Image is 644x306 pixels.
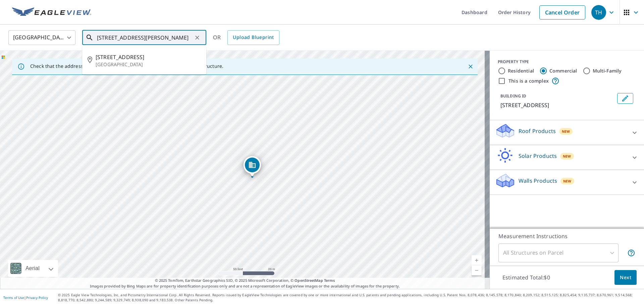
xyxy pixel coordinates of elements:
p: Roof Products [519,127,556,135]
button: Next [614,270,637,285]
div: PROPERTY TYPE [498,59,636,65]
label: Residential [508,68,534,74]
p: | [3,296,48,300]
a: Terms [324,278,335,283]
button: Clear [193,33,202,42]
span: New [563,154,571,159]
div: Roof ProductsNew [495,123,639,142]
a: Upload Blueprint [227,30,279,45]
a: Current Level 19, Zoom In [472,255,482,265]
span: New [563,178,572,184]
div: Walls ProductsNew [495,173,639,192]
p: Measurement Instructions [498,232,635,240]
div: Aerial [8,260,58,277]
p: Solar Products [519,152,557,160]
a: Cancel Order [539,5,585,19]
p: Estimated Total: $0 [497,270,555,285]
p: © 2025 Eagle View Technologies, Inc. and Pictometry International Corp. All Rights Reserved. Repo... [58,293,641,303]
span: © 2025 TomTom, Earthstar Geographics SIO, © 2025 Microsoft Corporation, © [155,278,335,283]
div: All Structures on Parcel [498,244,619,262]
p: Check that the address is accurate, then drag the marker over the correct structure. [30,63,223,69]
button: Edit building 1 [617,93,633,104]
span: Upload Blueprint [233,33,274,42]
img: EV Logo [12,7,91,17]
span: [STREET_ADDRESS] [96,53,201,61]
span: Your report will include each building or structure inside the parcel boundary. In some cases, du... [627,249,635,257]
span: Next [620,273,631,282]
div: Aerial [23,260,42,277]
p: [STREET_ADDRESS] [500,101,614,109]
label: Multi-Family [593,68,622,74]
label: This is a complex [508,78,549,84]
button: Close [466,62,475,71]
a: Privacy Policy [26,295,48,300]
div: OR [213,30,279,45]
label: Commercial [549,68,577,74]
div: [GEOGRAPHIC_DATA] [8,28,75,47]
input: Search by address or latitude-longitude [97,28,193,47]
p: BUILDING ID [500,93,526,99]
div: Dropped pin, building 1, Commercial property, 17575 Valley View Dr Jordan, MN 55352 [244,156,261,177]
div: TH [591,5,606,20]
p: Walls Products [519,177,557,185]
span: New [562,129,570,134]
p: [GEOGRAPHIC_DATA] [96,61,201,68]
div: Solar ProductsNew [495,148,639,167]
a: OpenStreetMap [294,278,323,283]
a: Current Level 19, Zoom Out [472,265,482,275]
a: Terms of Use [3,295,24,300]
